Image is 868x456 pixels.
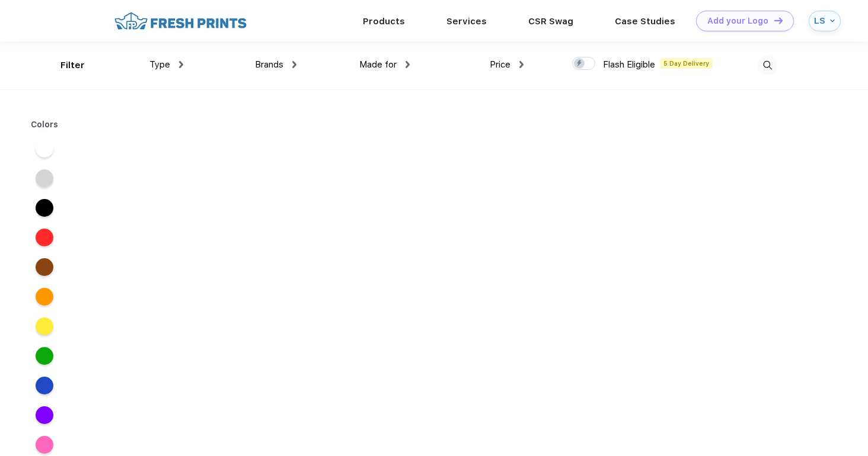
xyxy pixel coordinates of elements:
[519,61,524,68] img: dropdown.png
[830,18,835,23] img: arrow_down_blue.svg
[111,11,250,31] img: fo%20logo%202.webp
[292,61,296,68] img: dropdown.png
[758,56,777,75] img: desktop_search.svg
[660,58,713,69] span: 5 Day Delivery
[60,59,85,72] div: Filter
[22,118,68,131] div: Colors
[774,17,783,24] img: DT
[814,16,827,26] div: LS
[149,59,170,70] span: Type
[490,59,510,70] span: Price
[707,16,768,26] div: Add your Logo
[179,61,183,68] img: dropdown.png
[603,59,655,70] span: Flash Eligible
[359,59,397,70] span: Made for
[363,16,405,27] a: Products
[255,59,283,70] span: Brands
[406,61,410,68] img: dropdown.png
